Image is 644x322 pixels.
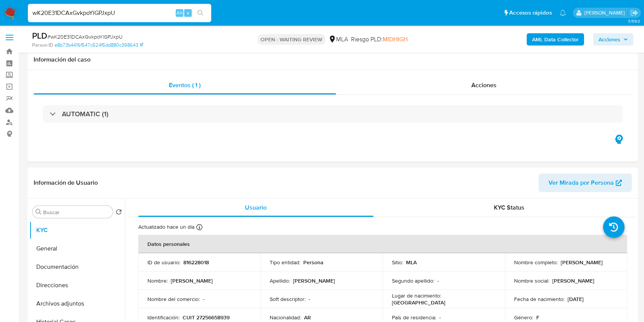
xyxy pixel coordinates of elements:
p: MLA [406,259,417,266]
span: # wK20E31DCAxGvkpoYlGPJxpU [47,33,123,41]
h1: Información de Usuario [34,179,98,187]
p: [DATE] [568,296,584,302]
button: General [29,239,125,258]
span: Alt [176,9,183,16]
button: Ver Mirada por Persona [539,174,632,192]
p: Nombre del comercio : [147,296,200,302]
h1: Información del caso [34,56,632,63]
p: Lugar de nacimiento : [392,292,441,299]
p: Sitio : [392,259,403,266]
button: Direcciones [29,276,125,294]
h3: AUTOMATIC (1) [62,110,108,118]
button: search-icon [193,8,208,18]
p: Identificación : [147,314,180,321]
p: [PERSON_NAME] [293,277,335,284]
p: juanbautista.fernandez@mercadolibre.com [584,9,628,16]
a: e8b73b4416f547c524f5dd880c398643 [55,42,143,49]
p: Nombre : [147,277,168,284]
input: Buscar usuario o caso... [28,8,211,18]
b: AML Data Collector [532,33,579,46]
button: KYC [29,221,125,239]
p: Nombre completo : [514,259,558,266]
span: s [187,9,189,16]
p: [GEOGRAPHIC_DATA] [392,299,445,306]
span: Ver Mirada por Persona [549,174,614,192]
p: - [309,296,310,302]
p: [PERSON_NAME] [552,277,594,284]
p: Soft descriptor : [270,296,306,302]
span: Acciones [599,33,620,46]
input: Buscar [43,209,110,216]
div: MLA [328,35,348,44]
span: Acciones [471,81,497,89]
p: F [536,314,539,321]
span: Riesgo PLD: [351,35,408,44]
p: [PERSON_NAME] [171,277,213,284]
p: Nacionalidad : [270,314,301,321]
p: - [203,296,204,302]
p: Tipo entidad : [270,259,300,266]
button: Acciones [593,33,633,46]
p: OPEN - WAITING REVIEW [257,34,325,45]
a: Notificaciones [560,10,566,16]
p: Nombre social : [514,277,549,284]
button: Documentación [29,258,125,276]
p: Apellido : [270,277,290,284]
p: 816228018 [183,259,209,266]
a: Salir [630,9,638,17]
p: ID de usuario : [147,259,180,266]
div: AUTOMATIC (1) [43,105,623,123]
p: Segundo apellido : [392,277,434,284]
b: PLD [32,29,47,42]
p: [PERSON_NAME] [561,259,603,266]
button: Buscar [36,209,42,215]
p: Persona [303,259,324,266]
p: Fecha de nacimiento : [514,296,565,302]
span: Accesos rápidos [509,9,552,17]
button: Archivos adjuntos [29,294,125,313]
span: Eventos ( 1 ) [169,81,201,89]
button: AML Data Collector [527,33,584,46]
p: - [437,277,439,284]
b: Person ID [32,42,53,49]
p: - [439,314,441,321]
p: Género : [514,314,533,321]
p: País de residencia : [392,314,436,321]
th: Datos personales [138,235,627,253]
span: Usuario [245,203,267,212]
p: Actualizado hace un día [138,223,194,231]
p: AR [304,314,311,321]
span: KYC Status [494,203,524,212]
p: CUIT 27256658939 [183,314,230,321]
button: Volver al orden por defecto [116,209,122,217]
span: MIDHIGH [383,35,408,44]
